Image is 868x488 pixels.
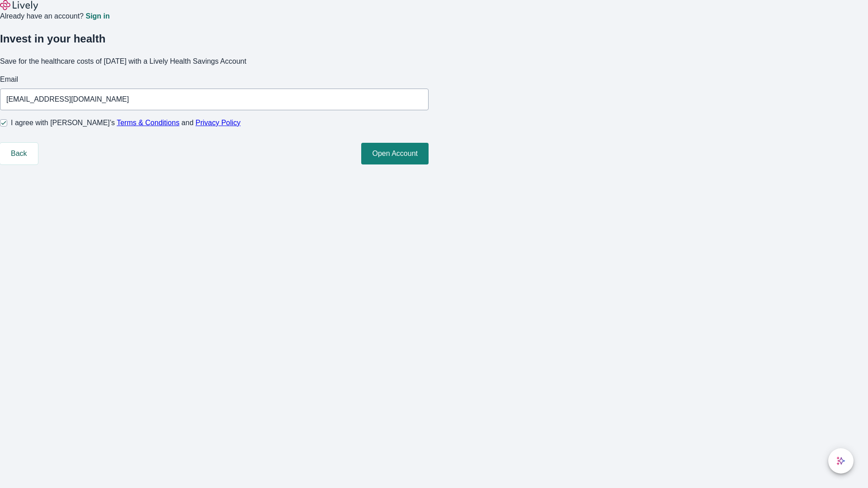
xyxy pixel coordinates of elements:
button: chat [828,448,854,474]
a: Privacy Policy [196,119,241,127]
svg: Lively AI Assistant [836,456,845,465]
button: Open Account [361,143,429,164]
span: I agree with [PERSON_NAME]’s and [11,117,241,128]
a: Sign in [85,13,109,20]
a: Terms & Conditions [117,119,179,127]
